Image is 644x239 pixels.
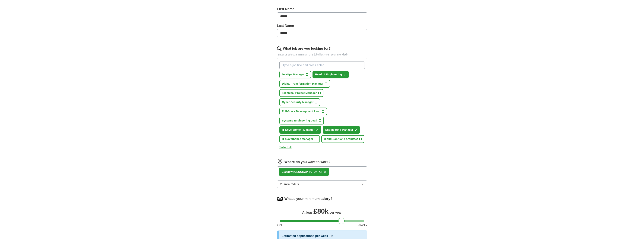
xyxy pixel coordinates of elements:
span: Technical Project Manager [282,91,317,95]
input: Type a job title and press enter [279,61,365,69]
label: Last Name [277,23,367,28]
span: £ 80k [313,207,328,215]
span: Full-Stack Development Lead [282,109,321,113]
button: IT Development Manager✓ [279,126,321,134]
button: Select all [279,145,292,150]
button: Head of Engineering✓ [313,71,349,78]
button: Cloud Solutions Architect [321,135,364,143]
span: Engineering Manager [325,128,353,132]
label: What job are you looking for? [283,46,331,51]
img: location.png [277,159,283,165]
span: IT Development Manager [282,128,315,132]
button: Full-Stack Development Lead [279,108,327,115]
button: DevOps Manager [279,71,311,78]
div: gow [282,170,322,174]
span: Systems Engineering Lead [282,119,317,123]
span: DevOps Manager [282,73,304,77]
span: ([GEOGRAPHIC_DATA]) [293,170,322,173]
img: search.png [277,46,281,51]
span: 25 mile radius [280,182,299,187]
span: Cloud Solutions Architect [324,137,358,141]
span: Digital Transformation Manager [282,82,324,86]
span: Head of Engineering [315,73,342,77]
h3: : [332,234,333,238]
h3: Estimated applications per week [282,234,328,238]
label: What's your minimum salary? [284,196,332,201]
button: Technical Project Manager [279,89,323,97]
p: Enter or select a minimum of 3 job titles (4-8 recommended) [277,53,367,57]
span: per year [329,211,342,214]
img: salary.png [277,196,283,202]
strong: Glas [282,170,287,173]
span: × [324,170,326,174]
span: £ 20 k [277,224,283,228]
span: IT Governance Manager [282,137,313,141]
span: ✓ [355,129,357,132]
button: × [324,169,326,175]
button: 25 mile radius [277,180,367,188]
button: Cyber Security Manager [279,98,320,106]
span: ✓ [316,129,318,132]
button: IT Governance Manager [279,135,320,143]
button: Engineering Manager✓ [323,126,360,134]
span: Cyber Security Manager [282,100,314,104]
label: First Name [277,7,367,12]
button: Digital Transformation Manager [279,80,330,88]
button: Systems Engineering Lead [279,117,324,124]
span: ✓ [344,73,346,76]
label: Where do you want to work? [284,159,331,165]
span: At least [302,211,313,214]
